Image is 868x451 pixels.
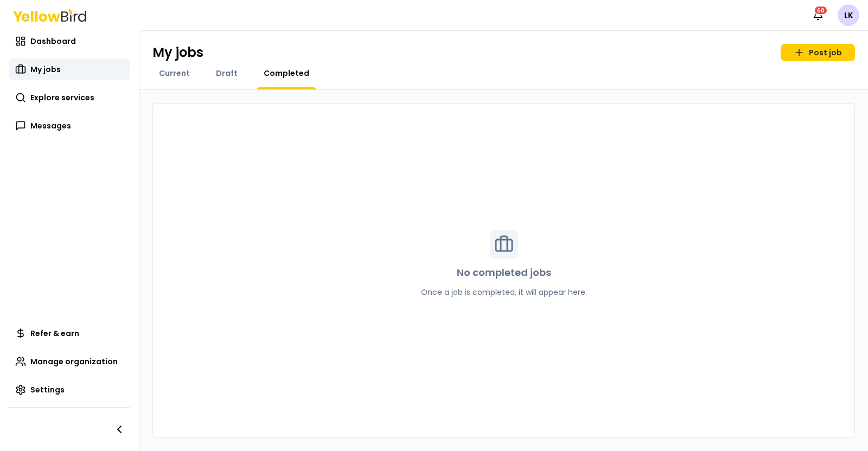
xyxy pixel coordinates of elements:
[457,265,551,280] p: No completed jobs
[9,323,130,344] a: Refer & earn
[9,351,130,372] a: Manage organization
[421,287,587,298] p: Once a job is completed, it will appear here.
[30,328,79,339] span: Refer & earn
[216,68,238,79] span: Draft
[838,4,859,26] span: LK
[264,68,309,79] span: Completed
[30,92,94,103] span: Explore services
[30,356,118,367] span: Manage organization
[9,115,130,137] a: Messages
[814,5,828,15] div: 60
[257,68,316,79] a: Completed
[9,59,130,80] a: My jobs
[9,30,130,52] a: Dashboard
[30,64,61,75] span: My jobs
[807,4,829,26] button: 60
[159,68,190,79] span: Current
[152,44,203,61] h1: My jobs
[152,68,196,79] a: Current
[9,87,130,108] a: Explore services
[30,36,76,47] span: Dashboard
[30,384,65,395] span: Settings
[209,68,244,79] a: Draft
[781,44,855,61] a: Post job
[9,379,130,401] a: Settings
[30,120,71,131] span: Messages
